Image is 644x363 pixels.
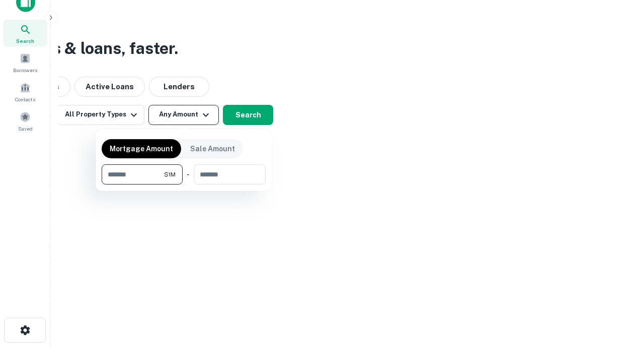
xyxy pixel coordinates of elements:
[594,282,644,331] iframe: Chat Widget
[110,143,173,154] p: Mortgage Amount
[164,170,176,179] span: $1M
[190,143,235,154] p: Sale Amount
[187,164,190,185] div: -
